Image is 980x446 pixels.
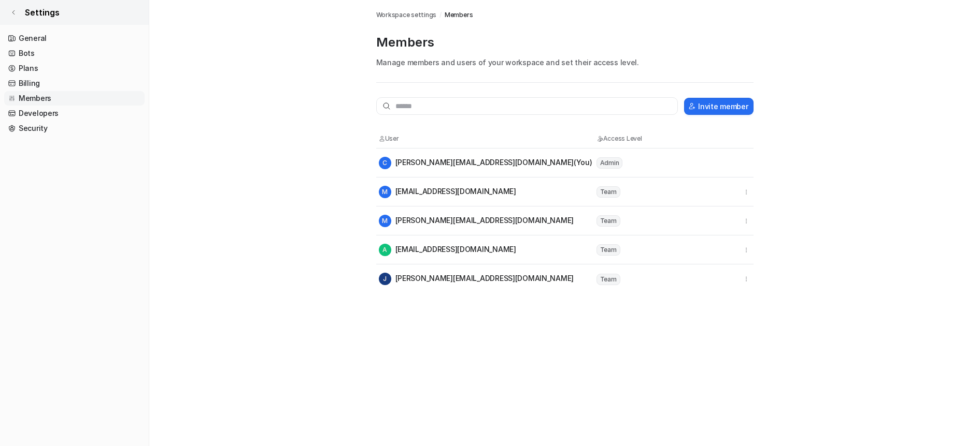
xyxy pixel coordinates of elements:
[4,46,145,61] a: Bots
[4,31,145,46] a: General
[596,157,623,169] span: Admin
[684,98,753,115] button: Invite member
[379,157,391,169] span: C
[445,10,473,20] a: Members
[378,133,596,144] th: User
[379,244,516,256] div: [EMAIL_ADDRESS][DOMAIN_NAME]
[596,136,603,142] img: Access Level
[379,244,391,256] span: A
[379,215,391,227] span: M
[25,6,60,19] span: Settings
[379,136,385,142] img: User
[596,186,620,198] span: Team
[439,10,442,20] span: /
[596,244,620,256] span: Team
[596,215,620,227] span: Team
[379,186,391,198] span: M
[379,273,574,285] div: [PERSON_NAME][EMAIL_ADDRESS][DOMAIN_NAME]
[596,133,689,144] th: Access Level
[4,91,145,106] a: Members
[596,274,620,285] span: Team
[4,76,145,91] a: Billing
[376,10,437,20] a: Workspace settings
[379,273,391,285] span: J
[4,106,145,121] a: Developers
[379,157,592,169] div: [PERSON_NAME][EMAIL_ADDRESS][DOMAIN_NAME] (You)
[379,186,516,198] div: [EMAIL_ADDRESS][DOMAIN_NAME]
[379,215,574,227] div: [PERSON_NAME][EMAIL_ADDRESS][DOMAIN_NAME]
[376,57,754,68] p: Manage members and users of your workspace and set their access level.
[4,121,145,136] a: Security
[376,34,754,51] p: Members
[4,61,145,76] a: Plans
